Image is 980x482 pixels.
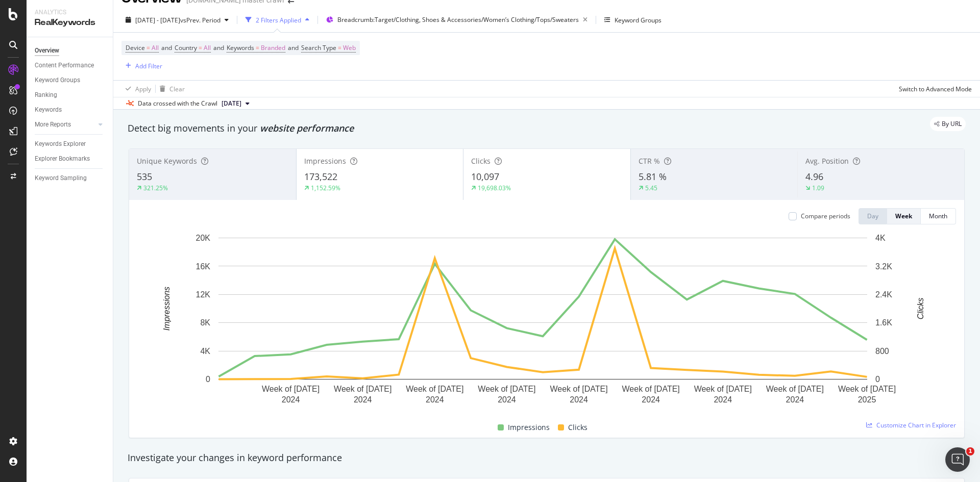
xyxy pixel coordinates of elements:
span: = [338,43,341,52]
span: Unique Keywords [137,156,197,166]
button: Keyword Groups [600,12,666,28]
div: Analytics [35,8,105,17]
text: 8K [200,318,210,327]
span: Device [126,43,145,52]
span: CTR % [639,156,660,166]
div: Apply [135,85,151,93]
text: Week of [DATE] [478,385,535,393]
button: Day [859,208,887,224]
div: Overview [35,45,59,56]
div: Clear [169,85,185,93]
text: 2.4K [875,290,892,299]
span: Search Type [301,43,336,52]
text: 4K [875,234,886,242]
div: Week [895,212,912,220]
div: 19,698.03% [478,184,511,192]
span: All [204,41,211,55]
span: 10,097 [471,170,499,183]
button: Add Filter [121,60,162,72]
text: Week of [DATE] [334,385,391,393]
text: 800 [875,347,889,356]
span: All [152,41,159,55]
button: Week [887,208,921,224]
button: Breadcrumb:Target/Clothing, Shoes & Accessories/Women’s Clothing/Tops/Sweaters [322,12,592,28]
span: Impressions [508,421,550,434]
span: and [213,43,224,52]
div: Ranking [35,90,57,100]
div: 1,152.59% [311,184,340,192]
div: 321.25% [143,184,168,192]
span: Impressions [304,156,346,166]
div: Investigate your changes in keyword performance [128,451,966,465]
span: 5.81 % [639,170,667,183]
span: = [256,43,259,52]
button: Apply [121,81,151,97]
a: Content Performance [35,60,106,71]
span: 4.96 [805,170,823,183]
text: Week of [DATE] [550,385,607,393]
div: RealKeywords [35,17,105,29]
text: 2024 [354,395,372,404]
text: Clicks [916,298,925,320]
span: Customize Chart in Explorer [876,421,956,429]
span: Breadcrumb: Target/Clothing, Shoes & Accessories/Women’s Clothing/Tops/Sweaters [337,15,579,24]
text: Impressions [162,287,171,331]
a: Keyword Sampling [35,173,106,184]
text: 12K [196,290,211,299]
span: and [161,43,172,52]
span: Country [175,43,197,52]
span: Avg. Position [805,156,849,166]
div: Keyword Sampling [35,173,87,184]
a: More Reports [35,119,95,130]
text: 2024 [570,395,588,404]
button: [DATE] [217,97,254,110]
span: Web [343,41,356,55]
text: Week of [DATE] [622,385,680,393]
a: Keywords [35,105,106,115]
span: = [146,43,150,52]
text: 20K [196,234,211,242]
div: Month [929,212,947,220]
span: 2024 Dec. 18th [222,99,241,108]
div: Explorer Bookmarks [35,154,90,164]
button: Clear [156,81,185,97]
span: Clicks [568,421,587,434]
button: [DATE] - [DATE]vsPrev. Period [121,12,233,28]
text: 0 [875,375,880,384]
text: 0 [206,375,210,384]
text: 2024 [786,395,804,404]
div: Add Filter [135,62,162,70]
text: 2024 [498,395,516,404]
button: 2 Filters Applied [241,12,313,28]
text: Week of [DATE] [838,385,896,393]
span: 535 [137,170,152,183]
span: [DATE] - [DATE] [135,16,180,24]
text: 2024 [642,395,660,404]
text: Week of [DATE] [406,385,463,393]
div: Keyword Groups [35,75,80,86]
span: 1 [966,447,974,455]
div: Keywords Explorer [35,139,86,149]
text: 4K [200,347,210,356]
span: 173,522 [304,170,337,183]
span: vs Prev. Period [180,16,220,24]
button: Month [921,208,956,224]
div: Data crossed with the Crawl [138,99,217,108]
text: Week of [DATE] [766,385,824,393]
div: More Reports [35,119,71,130]
text: 2024 [714,395,732,404]
iframe: Intercom live chat [945,447,970,472]
span: = [199,43,202,52]
div: Content Performance [35,60,94,71]
text: 2024 [282,395,300,404]
a: Overview [35,45,106,56]
span: By URL [942,121,962,127]
a: Keywords Explorer [35,139,106,149]
text: 2025 [858,395,876,404]
svg: A chart. [137,233,948,410]
text: 16K [196,262,211,270]
div: 1.09 [812,184,824,192]
text: Week of [DATE] [262,385,320,393]
div: Day [867,212,878,220]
